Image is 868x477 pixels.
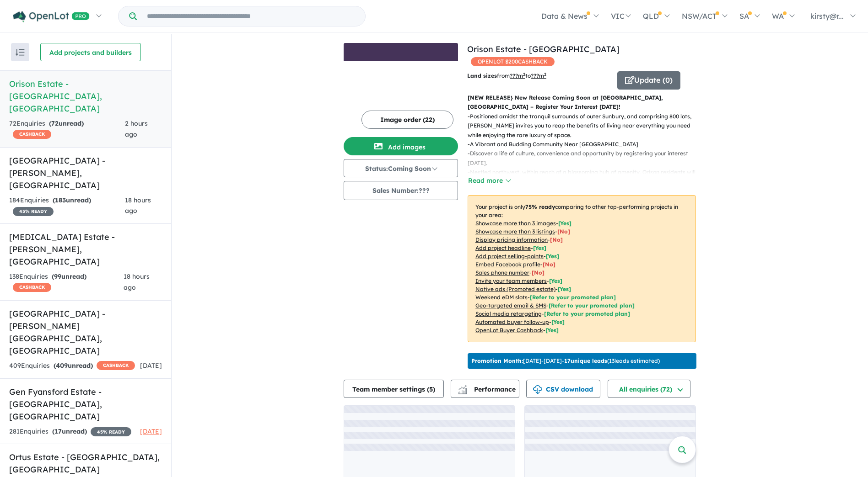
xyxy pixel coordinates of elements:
[564,357,607,364] b: 17 unique leads
[140,361,162,370] span: [DATE]
[40,43,141,61] button: Add projects and builders
[468,140,703,149] p: - A Vibrant and Budding Community Near [GEOGRAPHIC_DATA]
[475,236,548,243] u: Display pricing information
[543,261,555,268] span: [ No ]
[468,195,696,342] p: Your project is only comparing to other top-performing projects in your area: - - - - - - - - - -...
[468,168,703,196] p: - Nestled northwest, within reach of a blossoming hub of amenity, Orison residents will relish ac...
[124,272,150,291] span: 18 hours ago
[471,57,555,66] span: OPENLOT $ 200 CASHBACK
[16,49,25,56] img: sort.svg
[475,277,547,284] u: Invite your team members
[557,228,570,235] span: [ No ]
[125,119,148,138] span: 2 hours ago
[55,196,66,204] span: 183
[475,286,555,292] u: Native ads (Promoted estate)
[13,283,51,292] span: CASHBACK
[475,244,531,251] u: Add project headline
[468,112,703,140] p: - Positioned amidst the tranquil surrounds of outer Sunbury, and comprising 800 lots, [PERSON_NAM...
[361,111,453,129] button: Image order (22)
[475,310,542,317] u: Social media retargeting
[531,72,546,79] u: ???m
[551,318,565,325] span: [Yes]
[9,154,162,191] h5: [GEOGRAPHIC_DATA] - [PERSON_NAME] , [GEOGRAPHIC_DATA]
[467,71,610,80] p: from
[467,72,497,79] b: Land sizes
[13,130,51,139] span: CASHBACK
[9,271,124,293] div: 138 Enquir ies
[458,385,467,390] img: line-chart.svg
[125,196,151,215] span: 18 hours ago
[526,380,600,398] button: CSV download
[510,72,525,79] u: ??? m
[475,253,544,260] u: Add project selling-points
[545,327,559,334] span: [Yes]
[475,261,540,268] u: Embed Facebook profile
[9,426,131,437] div: 281 Enquir ies
[544,72,546,77] sup: 2
[459,385,516,393] span: Performance
[523,72,525,77] sup: 2
[550,236,563,243] span: [ No ]
[97,361,135,370] span: CASHBACK
[530,294,616,301] span: [Refer to your promoted plan]
[471,357,523,364] b: Promotion Month:
[475,294,528,301] u: Weekend eDM slots
[9,118,125,140] div: 72 Enquir ies
[475,327,543,334] u: OpenLot Buyer Cashback
[54,272,61,281] span: 99
[468,149,703,168] p: - Discover a life of culture, convenience and opportunity by registering your interest [DATE].
[52,272,86,281] strong: ( unread)
[91,427,131,436] span: 45 % READY
[9,307,162,357] h5: [GEOGRAPHIC_DATA] - [PERSON_NAME][GEOGRAPHIC_DATA] , [GEOGRAPHIC_DATA]
[810,11,844,21] span: kirsty@r...
[525,203,555,210] b: 75 % ready
[475,302,546,309] u: Geo-targeted email & SMS
[549,302,635,309] span: [Refer to your promoted plan]
[344,181,458,200] button: Sales Number:???
[525,72,546,79] span: to
[558,286,571,292] span: [Yes]
[139,6,363,26] input: Try estate name, suburb, builder or developer
[54,427,62,435] span: 17
[475,220,556,227] u: Showcase more than 3 images
[533,244,546,251] span: [ Yes ]
[54,361,93,370] strong: ( unread)
[52,427,87,435] strong: ( unread)
[53,196,91,204] strong: ( unread)
[51,119,59,127] span: 72
[49,119,84,127] strong: ( unread)
[558,220,571,227] span: [ Yes ]
[9,195,125,217] div: 184 Enquir ies
[429,385,433,393] span: 5
[140,427,162,435] span: [DATE]
[9,451,162,476] h5: Ortus Estate - [GEOGRAPHIC_DATA] , [GEOGRAPHIC_DATA]
[9,231,162,268] h5: [MEDICAL_DATA] Estate - [PERSON_NAME] , [GEOGRAPHIC_DATA]
[532,269,545,276] span: [ No ]
[475,228,555,235] u: Showcase more than 3 listings
[468,93,696,112] p: [NEW RELEASE} New Release Coming Soon at [GEOGRAPHIC_DATA], [GEOGRAPHIC_DATA] – Register Your Int...
[608,380,690,398] button: All enquiries (72)
[344,159,458,177] button: Status:Coming Soon
[533,385,542,394] img: download icon
[451,380,519,398] button: Performance
[617,71,680,90] button: Update (0)
[458,388,467,394] img: bar-chart.svg
[344,380,444,398] button: Team member settings (5)
[13,207,54,216] span: 45 % READY
[471,357,660,365] p: [DATE] - [DATE] - ( 13 leads estimated)
[9,78,162,115] h5: Orison Estate - [GEOGRAPHIC_DATA] , [GEOGRAPHIC_DATA]
[549,277,562,284] span: [ Yes ]
[467,44,620,54] a: Orison Estate - [GEOGRAPHIC_DATA]
[468,175,511,186] button: Read more
[344,137,458,155] button: Add images
[13,11,90,22] img: Openlot PRO Logo White
[9,386,162,423] h5: Gen Fyansford Estate - [GEOGRAPHIC_DATA] , [GEOGRAPHIC_DATA]
[544,310,630,317] span: [Refer to your promoted plan]
[475,318,549,325] u: Automated buyer follow-up
[56,361,68,370] span: 409
[546,253,559,260] span: [ Yes ]
[9,360,135,371] div: 409 Enquir ies
[475,269,529,276] u: Sales phone number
